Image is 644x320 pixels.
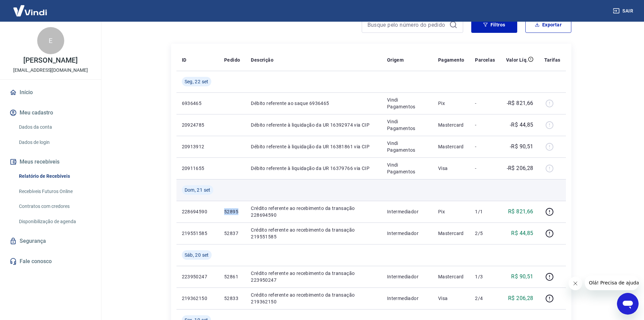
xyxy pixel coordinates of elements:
[475,57,495,63] p: Parcelas
[475,295,495,302] p: 2/4
[182,208,213,215] p: 228694590
[251,292,376,305] p: Crédito referente ao recebimento da transação 219362150
[475,100,495,107] p: -
[182,230,213,237] p: 219551585
[8,234,93,249] a: Segurança
[182,143,213,150] p: 20913912
[8,105,93,120] button: Meu cadastro
[8,0,52,21] img: Vindi
[438,273,464,280] p: Mastercard
[8,85,93,100] a: Início
[182,100,213,107] p: 6936465
[438,122,464,128] p: Mastercard
[438,57,464,63] p: Pagamento
[16,120,93,134] a: Dados da conta
[438,230,464,237] p: Mastercard
[251,205,376,218] p: Crédito referente ao recebimento da transação 228694590
[387,230,427,237] p: Intermediador
[8,154,93,169] button: Meus recebíveis
[438,100,464,107] p: Pix
[182,295,213,302] p: 219362150
[617,293,639,315] iframe: Botão para abrir a janela de mensagens
[8,254,93,269] a: Fale conosco
[475,122,495,128] p: -
[251,227,376,240] p: Crédito referente ao recebimento da transação 219551585
[182,165,213,172] p: 20911655
[182,57,187,63] p: ID
[16,169,93,183] a: Relatório de Recebíveis
[37,27,64,54] div: E
[510,143,533,151] p: -R$ 90,51
[367,20,447,30] input: Busque pelo número do pedido
[224,273,240,280] p: 52861
[475,208,495,215] p: 1/1
[224,208,240,215] p: 52895
[16,199,93,213] a: Contratos com credores
[438,208,464,215] p: Pix
[475,273,495,280] p: 1/3
[475,165,495,172] p: -
[224,57,240,63] p: Pedido
[471,17,517,33] button: Filtros
[438,143,464,150] p: Mastercard
[16,135,93,149] a: Dados de login
[185,252,209,258] span: Sáb, 20 set
[182,273,213,280] p: 223950247
[612,5,636,17] button: Sair
[251,57,273,63] p: Descrição
[13,67,88,74] p: [EMAIL_ADDRESS][DOMAIN_NAME]
[23,57,77,64] p: [PERSON_NAME]
[224,230,240,237] p: 52837
[387,273,427,280] p: Intermediador
[224,295,240,302] p: 52833
[16,215,93,229] a: Disponibilização de agenda
[510,121,533,129] p: -R$ 44,85
[387,118,427,132] p: Vindi Pagamentos
[251,100,376,107] p: Débito referente ao saque 6936465
[387,208,427,215] p: Intermediador
[251,165,376,172] p: Débito referente à liquidação da UR 16379766 via CIP
[387,97,427,110] p: Vindi Pagamentos
[585,275,639,290] iframe: Mensagem da empresa
[387,162,427,175] p: Vindi Pagamentos
[4,5,57,10] span: Olá! Precisa de ajuda?
[544,57,560,63] p: Tarifas
[251,270,376,283] p: Crédito referente ao recebimento da transação 223950247
[511,229,533,237] p: R$ 44,85
[475,143,495,150] p: -
[251,143,376,150] p: Débito referente à liquidação da UR 16381861 via CIP
[438,295,464,302] p: Visa
[16,185,93,198] a: Recebíveis Futuros Online
[507,99,533,107] p: -R$ 821,66
[251,122,376,128] p: Débito referente à liquidação da UR 16392974 via CIP
[185,78,209,85] span: Seg, 22 set
[182,122,213,128] p: 20924785
[506,57,528,63] p: Valor Líq.
[475,230,495,237] p: 2/5
[438,165,464,172] p: Visa
[569,277,582,290] iframe: Fechar mensagem
[387,57,404,63] p: Origem
[508,208,533,216] p: R$ 821,66
[525,17,571,33] button: Exportar
[185,187,211,193] span: Dom, 21 set
[508,294,533,302] p: R$ 206,28
[507,164,533,172] p: -R$ 206,28
[511,273,533,281] p: R$ 90,51
[387,140,427,153] p: Vindi Pagamentos
[387,295,427,302] p: Intermediador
